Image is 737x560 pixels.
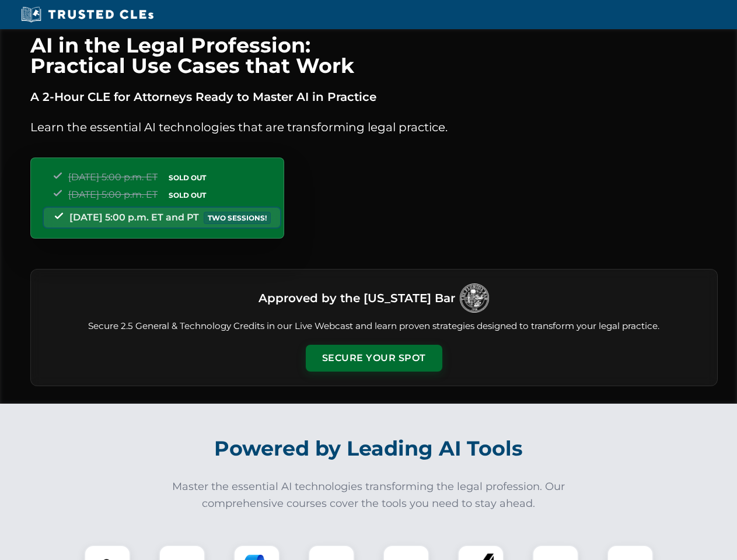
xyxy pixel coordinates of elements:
p: Learn the essential AI technologies that are transforming legal practice. [30,118,718,136]
h2: Powered by Leading AI Tools [46,428,692,469]
p: Master the essential AI technologies transforming the legal profession. Our comprehensive courses... [165,478,573,512]
span: SOLD OUT [165,171,210,184]
p: A 2-Hour CLE for Attorneys Ready to Master AI in Practice [30,87,718,106]
span: [DATE] 5:00 p.m. ET [68,171,158,183]
span: SOLD OUT [165,189,210,201]
span: [DATE] 5:00 p.m. ET [68,189,158,200]
button: Secure Your Spot [306,345,442,372]
img: Trusted CLEs [18,6,157,23]
h3: Approved by the [US_STATE] Bar [259,288,455,309]
img: Logo [460,283,489,313]
p: Secure 2.5 General & Technology Credits in our Live Webcast and learn proven strategies designed ... [45,320,703,333]
h1: AI in the Legal Profession: Practical Use Cases that Work [30,35,718,76]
